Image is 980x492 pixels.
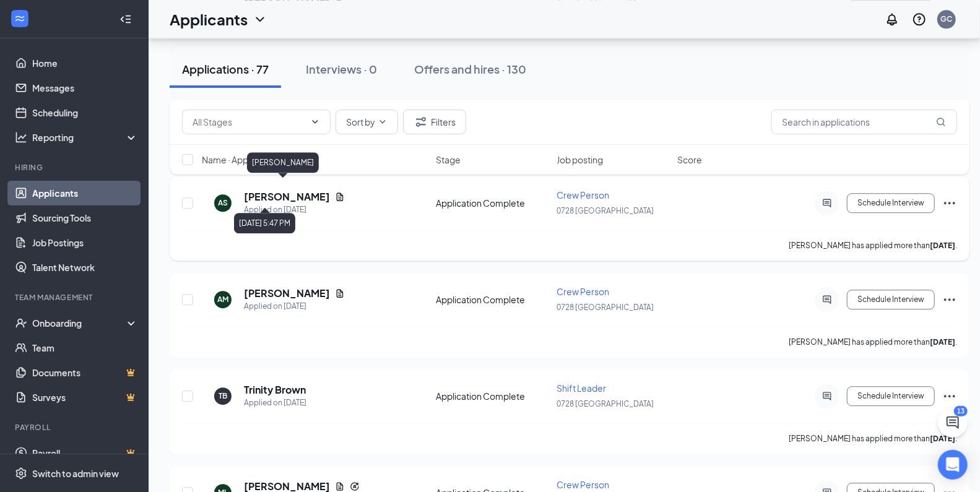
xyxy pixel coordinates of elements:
[557,153,603,166] span: Job posting
[15,317,27,329] svg: UserCheck
[15,292,136,303] div: Team Management
[202,153,277,166] span: Name · Applied On
[32,360,138,385] a: DocumentsCrown
[847,290,935,309] button: Schedule Interview
[335,192,345,202] svg: Document
[677,153,702,166] span: Score
[193,115,305,129] input: All Stages
[557,189,609,201] span: Crew Person
[253,12,267,27] svg: ChevronDown
[820,391,835,401] svg: ActiveChat
[378,117,388,127] svg: ChevronDown
[217,294,228,304] div: AM
[557,399,654,408] span: 0728 [GEOGRAPHIC_DATA]
[941,14,953,24] div: GC
[771,110,957,134] input: Search in applications
[244,300,345,313] div: Applied on [DATE]
[336,110,398,134] button: Sort byChevronDown
[820,198,835,208] svg: ActiveChat
[938,450,968,480] div: Open Intercom Messenger
[436,153,461,166] span: Stage
[32,230,138,255] a: Job Postings
[954,406,968,416] div: 13
[234,213,295,233] div: [DATE] 5:47 PM
[557,206,654,215] span: 0728 [GEOGRAPHIC_DATA]
[335,288,345,298] svg: Document
[820,295,835,304] svg: ActiveChat
[32,255,138,280] a: Talent Network
[32,441,138,465] a: PayrollCrown
[930,241,955,250] b: [DATE]
[32,317,128,329] div: Onboarding
[15,162,136,173] div: Hiring
[306,61,377,77] div: Interviews · 0
[847,386,935,406] button: Schedule Interview
[936,117,946,127] svg: MagnifyingGlass
[789,433,957,444] p: [PERSON_NAME] has applied more than .
[219,391,227,401] div: TB
[885,12,900,27] svg: Notifications
[15,131,27,144] svg: Analysis
[32,100,138,125] a: Scheduling
[182,61,269,77] div: Applications · 77
[218,197,228,208] div: AS
[32,205,138,230] a: Sourcing Tools
[414,114,428,129] svg: Filter
[557,303,654,312] span: 0728 [GEOGRAPHIC_DATA]
[119,13,132,25] svg: Collapse
[15,467,27,480] svg: Settings
[15,422,136,433] div: Payroll
[403,110,466,134] button: Filter Filters
[32,51,138,76] a: Home
[847,193,935,213] button: Schedule Interview
[938,408,968,438] button: ChatActive
[32,385,138,410] a: SurveysCrown
[557,286,609,297] span: Crew Person
[244,287,330,300] h5: [PERSON_NAME]
[32,335,138,360] a: Team
[942,292,957,307] svg: Ellipses
[350,481,360,491] svg: Reapply
[247,152,319,173] div: [PERSON_NAME]
[930,434,955,443] b: [DATE]
[414,61,526,77] div: Offers and hires · 130
[436,197,549,209] div: Application Complete
[930,337,955,347] b: [DATE]
[170,9,248,30] h1: Applicants
[244,383,306,397] h5: Trinity Brown
[310,117,320,127] svg: ChevronDown
[244,190,330,204] h5: [PERSON_NAME]
[14,12,26,25] svg: WorkstreamLogo
[32,76,138,100] a: Messages
[789,240,957,251] p: [PERSON_NAME] has applied more than .
[32,467,119,480] div: Switch to admin view
[436,390,549,402] div: Application Complete
[942,196,957,210] svg: Ellipses
[436,293,549,306] div: Application Complete
[244,397,306,409] div: Applied on [DATE]
[557,382,606,394] span: Shift Leader
[942,389,957,404] svg: Ellipses
[244,204,345,216] div: Applied on [DATE]
[32,181,138,205] a: Applicants
[945,415,960,430] svg: ChatActive
[32,131,139,144] div: Reporting
[912,12,927,27] svg: QuestionInfo
[789,337,957,347] p: [PERSON_NAME] has applied more than .
[346,118,375,126] span: Sort by
[557,479,609,490] span: Crew Person
[335,481,345,491] svg: Document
